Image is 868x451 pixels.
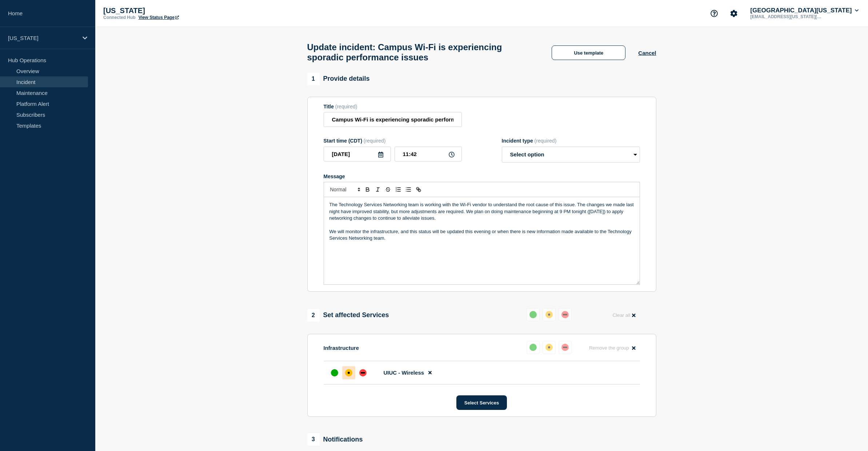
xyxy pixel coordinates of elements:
div: up [529,311,537,318]
button: affected [543,341,556,354]
p: [US_STATE] [103,7,249,15]
input: Title [324,112,462,127]
div: Message [324,173,640,179]
input: HH:MM [395,147,462,161]
div: affected [345,369,352,376]
div: Start time (CDT) [324,138,462,144]
div: down [359,369,367,376]
button: Cancel [638,50,656,56]
div: Provide details [307,73,370,85]
button: Select Services [456,395,507,410]
button: down [559,341,572,354]
p: Infrastructure [324,345,359,351]
div: Incident type [502,138,640,144]
span: UIUC - Wireless [384,370,424,376]
button: Use template [552,45,625,60]
span: Font size [327,185,363,194]
p: [US_STATE] [8,35,78,41]
button: up [527,341,540,354]
div: affected [545,311,553,318]
span: Remove the group [589,345,629,351]
button: Toggle bulleted list [403,185,413,194]
span: (required) [364,138,386,144]
button: Account settings [726,6,741,21]
button: Toggle ordered list [393,185,403,194]
span: (required) [335,104,357,109]
p: The Technology Services Networking team is working with the Wi-Fi vendor to understand the root c... [329,201,634,221]
button: Toggle bold text [363,185,373,194]
span: 2 [307,309,320,322]
p: We will monitor the infrastructure, and this status will be updated this evening or when there is... [329,228,634,242]
button: Toggle link [413,185,424,194]
select: Incident type [502,147,640,163]
button: Remove the group [585,341,640,355]
div: up [331,369,338,376]
button: Clear all [608,308,640,322]
div: Message [324,197,640,284]
button: affected [543,308,556,321]
p: Connected Hub [103,15,136,20]
button: up [527,308,540,321]
button: down [559,308,572,321]
button: Toggle italic text [373,185,383,194]
button: [GEOGRAPHIC_DATA][US_STATE] [749,7,860,14]
div: Set affected Services [307,309,389,322]
div: down [561,311,569,318]
a: View Status Page [139,15,179,20]
div: affected [545,344,553,351]
div: up [529,344,537,351]
p: [EMAIL_ADDRESS][US_STATE][DOMAIN_NAME] [749,14,824,19]
button: Toggle strikethrough text [383,185,393,194]
div: Notifications [307,433,363,446]
span: 1 [307,73,320,85]
span: (required) [535,138,557,144]
h1: Update incident: Campus Wi-Fi is experiencing sporadic performance issues [307,42,539,63]
input: YYYY-MM-DD [324,147,391,161]
button: Support [707,6,722,21]
span: 3 [307,433,320,446]
div: Title [324,104,462,109]
div: down [561,344,569,351]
